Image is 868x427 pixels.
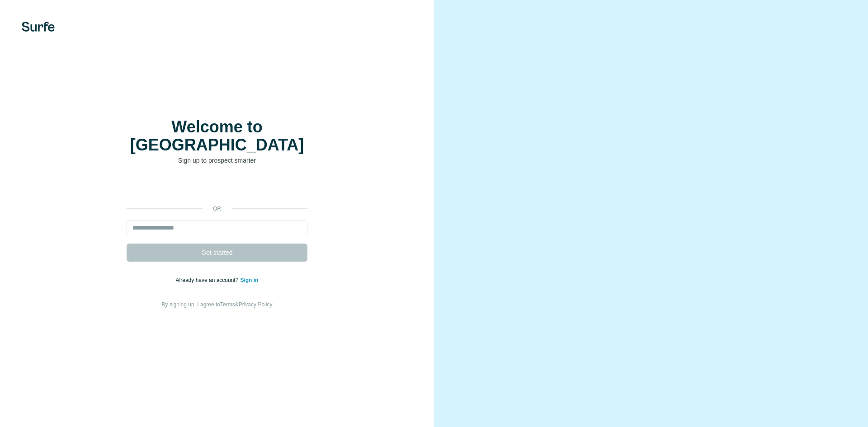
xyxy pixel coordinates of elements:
[127,118,307,154] h1: Welcome to [GEOGRAPHIC_DATA]
[239,301,273,308] a: Privacy Policy
[122,178,312,198] iframe: Schaltfläche „Über Google anmelden“
[176,277,241,283] span: Already have an account?
[240,277,258,283] a: Sign in
[22,22,55,32] img: Surfe's logo
[127,156,307,165] p: Sign up to prospect smarter
[162,301,273,308] span: By signing up, I agree to &
[203,205,231,213] p: or
[220,301,235,308] a: Terms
